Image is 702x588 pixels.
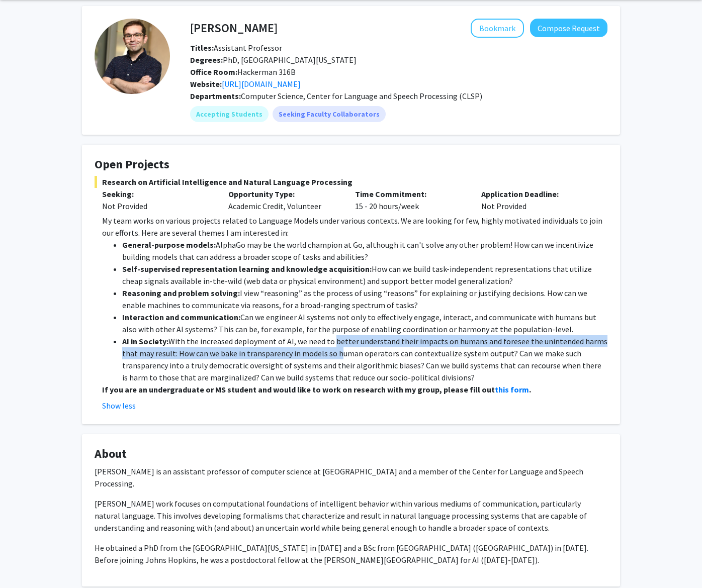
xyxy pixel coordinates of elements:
b: Degrees: [190,55,223,65]
li: With the increased deployment of AI, we need to better understand their impacts on humans and for... [122,335,607,383]
h4: Open Projects [95,157,607,172]
strong: AI in Society: [122,336,168,346]
span: Research on Artificial Intelligence and Natural Language Processing [95,176,607,188]
p: Time Commitment: [355,188,466,200]
strong: Self-supervised representation learning and knowledge acquisition: [122,264,372,274]
h4: [PERSON_NAME] [190,19,278,37]
li: How can we build task-independent representations that utilize cheap signals available in-the-wil... [122,263,607,287]
li: AlphaGo may be the world champion at Go, although it can't solve any other problem! How can we in... [122,239,607,263]
iframe: Chat [8,543,43,580]
button: Add Daniel Khashabi to Bookmarks [471,19,524,38]
font: Not Provided [481,201,526,211]
font: Seeking Faculty Collaborators [279,109,380,120]
p: Application Deadline: [481,188,592,200]
strong: Reasoning and problem solving: [122,288,240,298]
span: Computer Science, Center for Language and Speech Processing (CLSP) [241,91,482,101]
a: 在新标签页中打开 [222,79,301,89]
a: this form [495,384,529,395]
p: Seeking: [102,188,213,200]
strong: Interaction and communication: [122,312,240,322]
li: I view “reasoning” as the process of using “reasons” for explaining or justifying decisions. How ... [122,287,607,311]
p: Opportunity Type: [228,188,339,200]
li: Can we engineer AI systems not only to effectively engage, interact, and communicate with humans ... [122,311,607,335]
b: Titles: [190,43,214,53]
font: Assistant Professor [190,43,282,53]
p: He obtained a PhD from the [GEOGRAPHIC_DATA][US_STATE] in [DATE] and a BSc from [GEOGRAPHIC_DATA]... [95,542,607,566]
strong: If you are an undergraduate or MS student and would like to work on research with my group, pleas... [102,384,495,395]
h4: About [95,447,607,461]
b: Website: [190,79,222,89]
font: PhD, [GEOGRAPHIC_DATA][US_STATE] [190,55,357,65]
b: Departments: [190,91,241,101]
font: 15 - 20 hours/week [355,201,419,211]
b: Office Room: [190,67,237,77]
p: My team works on various projects related to Language Models under various contexts. We are looki... [102,215,607,239]
font: Accepting Students [196,109,262,120]
strong: General-purpose models: [122,240,216,250]
button: Show less [102,400,136,412]
button: Compose Request to Daniel Khashabi [530,19,607,37]
strong: . [529,384,531,395]
font: Hackerman 316B [190,67,296,77]
font: Academic Credit, Volunteer [228,201,321,211]
p: [PERSON_NAME] is an assistant professor of computer science at [GEOGRAPHIC_DATA] and a member of ... [95,465,607,489]
img: Profile Picture [95,19,170,94]
div: Not Provided [102,200,213,212]
p: [PERSON_NAME] work focuses on computational foundations of intelligent behavior within various me... [95,498,607,534]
